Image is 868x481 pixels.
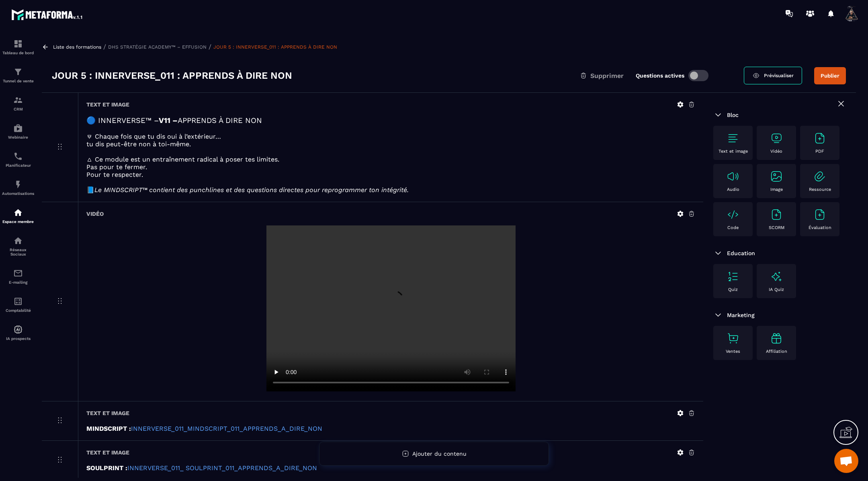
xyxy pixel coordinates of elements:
[53,44,101,50] a: Liste des formations
[86,425,131,432] strong: MINDSCRIPT :
[744,67,802,84] a: Prévisualiser
[834,449,858,473] a: Ouvrir le chat
[2,107,34,111] p: CRM
[770,170,783,183] img: text-image no-wra
[13,67,23,77] img: formation
[2,262,34,291] a: emailemailE-mailing
[86,449,129,456] h6: Text et image
[813,132,826,145] img: text-image no-wra
[86,133,695,140] p: 🜃 Chaque fois que tu dis oui à l’extérieur…
[13,208,23,217] img: automations
[590,72,624,80] span: Supprimer
[727,250,755,256] span: Education
[770,132,783,145] img: text-image no-wra
[86,186,695,194] p: 📘
[2,51,34,55] p: Tableau de bord
[412,450,467,457] span: Ajouter du contenu
[13,297,23,306] img: accountant
[766,349,787,354] p: Affiliation
[2,163,34,168] p: Planificateur
[103,43,106,51] span: /
[86,171,695,178] p: Pour te respecter.
[86,101,129,108] h6: Text et image
[814,67,846,84] button: Publier
[727,170,739,183] img: text-image no-wra
[813,208,826,221] img: text-image no-wra
[2,230,34,262] a: social-networksocial-networkRéseaux Sociaux
[86,116,695,125] h3: APPRENDS À DIRE NON
[770,208,783,221] img: text-image no-wra
[727,225,739,230] p: Code
[713,310,723,320] img: arrow-down
[13,151,23,161] img: scheduler
[2,219,34,224] p: Espace membre
[2,135,34,139] p: Webinaire
[94,186,409,194] em: Le MINDSCRIPT™ contient des punchlines et des questions directes pour reprogrammer ton intégrité.
[2,61,34,89] a: formationformationTunnel de vente
[2,79,34,83] p: Tunnel de vente
[2,89,34,117] a: formationformationCRM
[727,270,739,283] img: text-image no-wra
[2,280,34,285] p: E-mailing
[52,69,292,82] h3: JOUR 5 : INNERVERSE_011 : APPRENDS À DIRE NON
[131,425,322,432] a: INNERVERSE_011_MINDSCRIPT_011_APPRENDS_A_DIRE_NON
[86,140,695,148] p: tu dis peut-être non à toi-même.
[727,187,739,192] p: Audio
[159,116,178,125] strong: V11 –
[108,44,207,50] a: DHS STRATÉGIE ACADEMY™ – EFFUSION
[2,248,34,256] p: Réseaux Sociaux
[127,464,317,472] a: INNERVERSE_011_ SOULPRINT_011_APPRENDS_A_DIRE_NON
[213,44,337,50] a: JOUR 5 : INNERVERSE_011 : APPRENDS À DIRE NON
[13,180,23,189] img: automations
[13,39,23,49] img: formation
[2,117,34,145] a: automationsautomationsWebinaire
[13,268,23,278] img: email
[2,145,34,174] a: schedulerschedulerPlanificateur
[86,156,695,163] p: 🜂 Ce module est un entraînement radical à poser tes limites.
[2,336,34,341] p: IA prospects
[770,332,783,345] img: text-image
[727,112,739,118] span: Bloc
[2,174,34,202] a: automationsautomationsAutomatisations
[86,464,127,472] strong: SOULPRINT :
[809,187,831,192] p: Ressource
[13,123,23,133] img: automations
[809,225,831,230] p: Évaluation
[2,33,34,61] a: formationformationTableau de bord
[2,191,34,196] p: Automatisations
[769,287,784,292] p: IA Quiz
[726,349,740,354] p: Ventes
[764,73,794,78] span: Prévisualiser
[86,116,159,125] span: 🔵 INNERVERSE™ –
[770,149,782,154] p: Vidéo
[13,325,23,334] img: automations
[728,287,738,292] p: Quiz
[713,248,723,258] img: arrow-down
[11,7,84,22] img: logo
[770,270,783,283] img: text-image
[2,202,34,230] a: automationsautomationsEspace membre
[727,332,739,345] img: text-image no-wra
[86,410,129,416] h6: Text et image
[770,187,783,192] p: Image
[86,211,104,217] h6: Vidéo
[727,132,739,145] img: text-image no-wra
[727,312,755,318] span: Marketing
[13,95,23,105] img: formation
[636,72,684,79] label: Questions actives
[86,163,695,171] p: Pas pour te fermer.
[2,291,34,319] a: accountantaccountantComptabilité
[13,236,23,246] img: social-network
[727,208,739,221] img: text-image no-wra
[815,149,824,154] p: PDF
[713,110,723,120] img: arrow-down
[769,225,784,230] p: SCORM
[209,43,211,51] span: /
[813,170,826,183] img: text-image no-wra
[719,149,748,154] p: Text et image
[2,308,34,313] p: Comptabilité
